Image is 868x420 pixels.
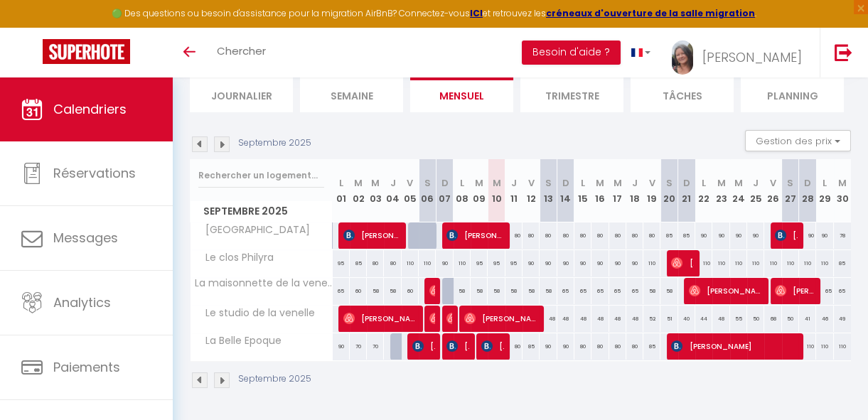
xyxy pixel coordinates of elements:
div: 90 [557,250,574,276]
div: 60 [402,278,419,304]
span: Le studio de la venelle [193,306,318,321]
span: [PERSON_NAME] [464,305,538,332]
div: 65 [626,278,643,304]
th: 27 [782,159,799,222]
div: 58 [643,278,660,304]
abbr: D [804,176,811,190]
div: 110 [799,333,816,360]
iframe: Chat [808,356,857,409]
div: 80 [591,333,609,360]
abbr: M [475,176,483,190]
th: 28 [799,159,816,222]
abbr: L [581,176,585,190]
div: 58 [384,278,401,304]
th: 22 [695,159,712,222]
div: 70 [350,333,367,360]
abbr: S [545,176,552,190]
abbr: M [354,176,363,190]
span: Calendriers [53,100,127,118]
div: 70 [367,333,384,360]
div: 80 [626,222,643,249]
div: 85 [834,250,851,276]
div: 85 [678,222,695,249]
div: 80 [367,250,384,276]
abbr: M [371,176,380,190]
abbr: L [823,176,827,190]
span: [PERSON_NAME] [775,277,815,304]
img: ... [672,41,693,75]
div: 85 [350,250,367,276]
div: 50 [747,306,764,332]
div: 58 [454,278,471,304]
abbr: L [702,176,706,190]
span: Septembre 2025 [191,201,332,222]
li: Semaine [300,77,403,112]
div: 48 [712,306,729,332]
div: 58 [471,278,488,304]
div: 65 [591,278,609,304]
th: 15 [574,159,591,222]
abbr: L [339,176,343,190]
span: Messages [53,229,118,247]
th: 17 [609,159,626,222]
span: [PERSON_NAME] [671,249,694,276]
div: 80 [505,222,523,249]
span: [PERSON_NAME] [343,305,417,332]
a: ICI [470,7,483,19]
div: 55 [730,306,747,332]
span: [PERSON_NAME] [446,333,469,360]
button: Ouvrir le widget de chat LiveChat [11,6,54,48]
div: 85 [643,333,660,360]
span: Le clos Philyra [193,250,277,266]
abbr: M [734,176,743,190]
div: 48 [591,306,609,332]
span: [PERSON_NAME] [671,333,796,360]
a: Chercher [206,28,277,77]
div: 90 [436,250,453,276]
div: 90 [540,250,557,276]
th: 24 [730,159,747,222]
abbr: J [390,176,396,190]
div: 48 [626,306,643,332]
div: 48 [574,306,591,332]
th: 29 [816,159,833,222]
th: 05 [402,159,419,222]
div: 48 [540,306,557,332]
th: 20 [660,159,677,222]
th: 13 [540,159,557,222]
th: 16 [591,159,609,222]
th: 19 [643,159,660,222]
div: 49 [834,306,851,332]
div: 65 [574,278,591,304]
span: [PERSON_NAME] [412,333,435,360]
div: 80 [626,333,643,360]
span: [PERSON_NAME] [481,333,504,360]
div: 58 [540,278,557,304]
span: Réservations [53,164,136,182]
div: 58 [660,278,677,304]
span: [PERSON_NAME] [702,48,802,66]
th: 08 [454,159,471,222]
p: Septembre 2025 [238,372,311,386]
div: 110 [834,333,851,360]
div: 80 [609,222,626,249]
div: 95 [333,250,350,276]
div: 90 [523,250,540,276]
div: 90 [333,333,350,360]
abbr: V [528,176,535,190]
span: Paiements [53,358,120,376]
span: [PERSON_NAME] [429,277,435,304]
th: 04 [384,159,401,222]
th: 25 [747,159,764,222]
abbr: M [596,176,604,190]
abbr: M [492,176,500,190]
abbr: L [460,176,464,190]
div: 95 [505,250,523,276]
div: 52 [643,306,660,332]
button: Besoin d'aide ? [522,41,621,65]
div: 68 [764,306,781,332]
li: Planning [741,77,844,112]
div: 46 [816,306,833,332]
div: 58 [523,278,540,304]
abbr: S [666,176,673,190]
